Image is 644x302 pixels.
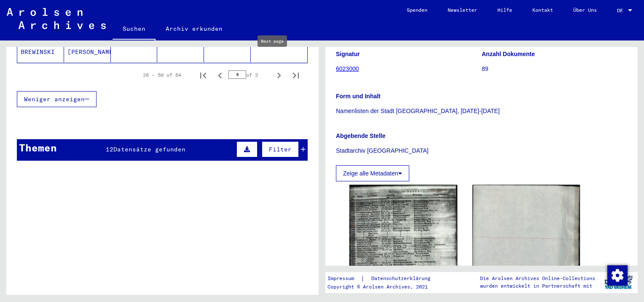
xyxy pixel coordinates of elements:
[7,8,106,29] img: Arolsen_neg.svg
[269,146,292,153] span: Filter
[365,274,440,283] a: Datenschutzerklärung
[195,67,212,84] button: First page
[64,42,111,62] mat-cell: [PERSON_NAME]
[327,283,440,291] p: Copyright © Arolsen Archives, 2021
[336,132,385,139] b: Abgebende Stelle
[336,165,409,181] button: Zeige alle Metadaten
[480,282,595,290] p: wurden entwickelt in Partnerschaft mit
[17,42,64,62] mat-cell: BREWINSKI
[113,146,185,153] span: Datensätze gefunden
[212,67,228,84] button: Previous page
[17,91,97,107] button: Weniger anzeigen
[336,65,359,72] a: 6023000
[24,95,85,103] span: Weniger anzeigen
[156,19,233,39] a: Archiv erkunden
[287,67,304,84] button: Last page
[262,141,299,157] button: Filter
[327,274,361,283] a: Impressum
[482,65,627,73] p: 89
[480,275,595,282] p: Die Arolsen Archives Online-Collections
[603,272,634,293] img: yv_logo.png
[143,71,181,79] div: 26 – 50 of 64
[617,8,626,13] span: DE
[336,51,360,57] b: Signatur
[336,107,627,116] p: Namenlisten der Stadt [GEOGRAPHIC_DATA], [DATE]-[DATE]
[271,67,287,84] button: Next page
[336,146,627,155] p: Stadtarchiv [GEOGRAPHIC_DATA]
[19,140,57,155] div: Themen
[336,93,381,100] b: Form und Inhalt
[228,71,271,79] div: of 3
[113,19,156,40] a: Suchen
[327,274,440,283] div: |
[607,265,627,285] div: Zustimmung ändern
[482,51,535,57] b: Anzahl Dokumente
[106,146,113,153] span: 12
[607,265,628,286] img: Zustimmung ändern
